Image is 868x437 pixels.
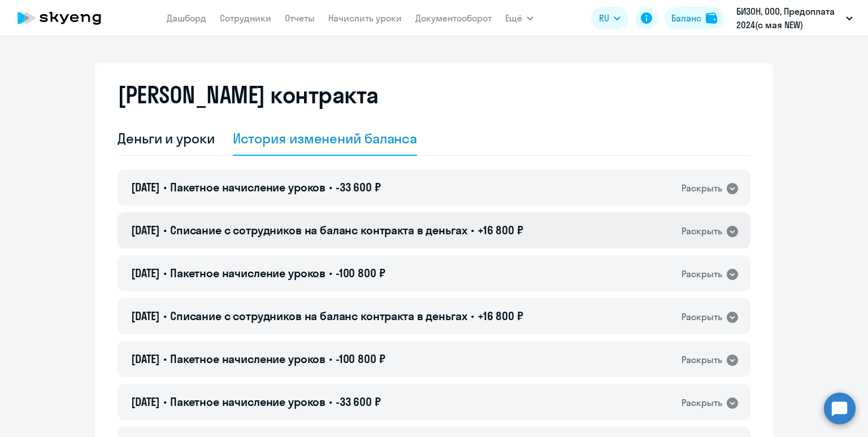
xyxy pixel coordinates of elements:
div: Деньги и уроки [118,129,215,147]
span: Списание с сотрудников на баланс контракта в деньгах [170,309,467,323]
span: [DATE] [131,395,160,409]
span: • [163,309,167,323]
span: [DATE] [131,266,160,280]
button: Балансbalance [665,7,724,29]
a: Сотрудники [220,12,271,24]
button: БИЗОН, ООО, Предоплата 2024(с мая NEW) [731,5,858,32]
span: +16 800 ₽ [478,309,523,323]
span: Пакетное начисление уроков [170,266,325,280]
span: • [329,352,332,366]
h2: [PERSON_NAME] контракта [118,81,379,108]
span: • [329,180,332,194]
span: RU [599,11,609,25]
span: -100 800 ₽ [336,266,385,280]
span: [DATE] [131,180,160,194]
span: [DATE] [131,352,160,366]
p: БИЗОН, ООО, Предоплата 2024(с мая NEW) [736,5,841,32]
button: Ещё [505,7,533,29]
span: • [163,352,167,366]
span: Ещё [505,11,522,25]
span: • [471,309,474,323]
span: • [471,223,474,237]
span: Списание с сотрудников на баланс контракта в деньгах [170,223,467,237]
span: [DATE] [131,309,160,323]
div: Раскрыть [682,267,722,281]
span: • [329,395,332,409]
span: • [163,180,167,194]
span: -33 600 ₽ [336,395,381,409]
div: Раскрыть [682,224,722,238]
span: • [163,223,167,237]
span: • [163,395,167,409]
div: Раскрыть [682,353,722,367]
div: Баланс [671,11,701,25]
div: Раскрыть [682,396,722,410]
span: -33 600 ₽ [336,180,381,194]
span: [DATE] [131,223,160,237]
div: Раскрыть [682,310,722,324]
div: Раскрыть [682,181,722,195]
span: Пакетное начисление уроков [170,352,325,366]
a: Начислить уроки [328,12,402,24]
a: Документооборот [415,12,492,24]
span: • [329,266,332,280]
button: RU [591,7,628,29]
a: Отчеты [285,12,315,24]
a: Дашборд [167,12,206,24]
span: Пакетное начисление уроков [170,395,325,409]
span: -100 800 ₽ [336,352,385,366]
span: +16 800 ₽ [478,223,523,237]
span: Пакетное начисление уроков [170,180,325,194]
img: balance [706,12,717,24]
span: • [163,266,167,280]
div: История изменений баланса [233,129,418,147]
